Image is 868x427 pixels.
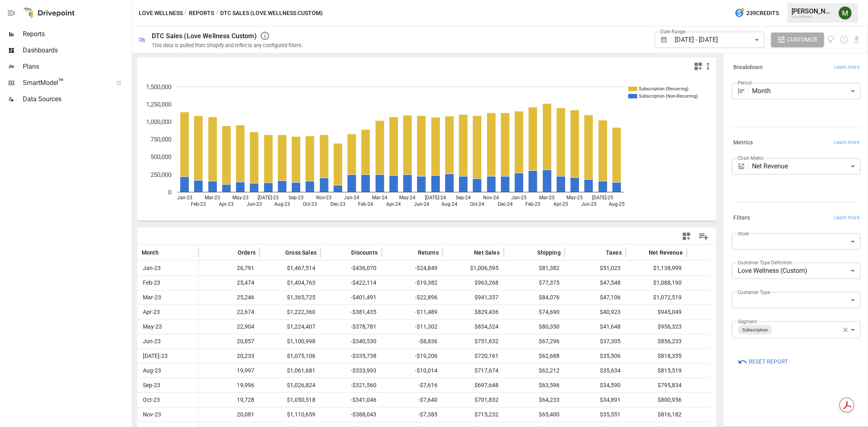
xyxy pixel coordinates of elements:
span: Oct-23 [142,393,161,407]
span: $1,006,595 [447,261,500,275]
span: $751,632 [447,334,500,349]
text: 1,000,000 [146,118,171,126]
div: / [216,8,219,18]
button: Manage Columns [695,227,713,246]
text: 750,000 [151,136,171,143]
span: -$422,114 [325,276,378,290]
span: -$333,993 [325,364,378,378]
span: Month [142,248,159,257]
span: 19,728 [203,393,256,407]
span: $74,690 [508,305,561,319]
div: A chart. [138,74,710,221]
text: Feb-24 [358,201,373,207]
button: Reset Report [732,355,794,369]
span: Jun-23 [142,334,162,349]
text: Jan-24 [344,195,360,200]
span: -$10,014 [386,364,439,378]
span: $35,551 [569,407,622,422]
text: Jun-25 [581,201,597,207]
span: $856,233 [630,334,683,349]
span: $715,232 [447,407,500,422]
span: $51,023 [569,261,622,275]
span: 19,997 [203,364,256,378]
span: $1,224,407 [264,320,317,334]
text: Nov-24 [483,195,499,200]
div: DTC Sales (Love Wellness Custom) [152,32,257,40]
text: Jun-23 [247,201,262,207]
text: Nov-23 [316,195,332,200]
span: Reports [23,29,130,39]
span: $62,688 [508,349,561,363]
span: $1,404,763 [264,276,317,290]
span: $818,355 [630,349,683,363]
span: SmartModel [23,78,107,88]
span: $1,050,518 [264,393,317,407]
span: Taxes [606,248,622,257]
img: Meredith Lacasse [839,7,852,20]
span: Reset Report [749,357,788,367]
span: Learn more [834,214,859,222]
span: -$381,435 [325,305,378,319]
text: Mar-24 [372,195,387,200]
button: Reports [189,8,214,18]
label: Segment [738,318,757,325]
span: $1,088,190 [630,276,683,290]
text: Apr-25 [553,201,568,207]
span: $77,375 [508,276,561,290]
span: Subscription [739,325,771,335]
text: Mar-25 [539,195,555,200]
span: Net Sales [474,248,500,257]
text: [DATE]-24 [425,195,446,200]
div: [DATE] - [DATE] [675,32,764,48]
span: $41,648 [569,320,622,334]
text: May-24 [400,195,416,200]
button: Sort [525,247,537,258]
span: $816,182 [630,407,683,422]
span: $40,923 [569,305,622,319]
span: -$11,302 [386,320,439,334]
span: $47,548 [569,276,622,290]
span: Returns [418,248,439,257]
button: Sort [594,247,605,258]
span: $1,100,998 [264,334,317,349]
button: Sort [406,247,417,258]
span: $834,324 [447,320,500,334]
span: -$7,616 [386,378,439,392]
span: 26,791 [203,261,256,275]
div: 🛍 [139,36,145,44]
span: Net Revenue [649,248,683,257]
div: Net Revenue [752,158,861,174]
text: Sep-23 [289,195,304,200]
text: Apr-24 [386,201,401,207]
div: Month [752,83,861,99]
label: Date Range [660,28,686,35]
text: Jun-24 [414,201,429,207]
text: Dec-24 [498,201,513,207]
span: Shipping [538,248,561,257]
span: Gross Sales [285,248,317,257]
span: $1,026,824 [264,378,317,392]
span: $956,323 [630,320,683,334]
span: $1,110,659 [264,407,317,422]
span: -$7,385 [386,407,439,422]
button: Love Wellness [139,8,183,18]
text: 250,000 [151,171,171,179]
span: $63,596 [508,378,561,392]
span: -$340,530 [325,334,378,349]
text: Apr-23 [219,201,234,207]
text: Jan-25 [512,195,527,200]
span: $795,834 [630,378,683,392]
button: View documentation [827,33,837,47]
span: Aug-23 [142,364,162,378]
span: $47,106 [569,290,622,305]
span: $1,138,999 [630,261,683,275]
span: May-23 [142,320,163,334]
text: Dec-23 [330,201,345,207]
span: 20,081 [203,407,256,422]
text: 1,500,000 [146,83,171,91]
span: $34,590 [569,378,622,392]
span: 22,904 [203,320,256,334]
text: May-23 [232,195,249,200]
span: 25,246 [203,290,256,305]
